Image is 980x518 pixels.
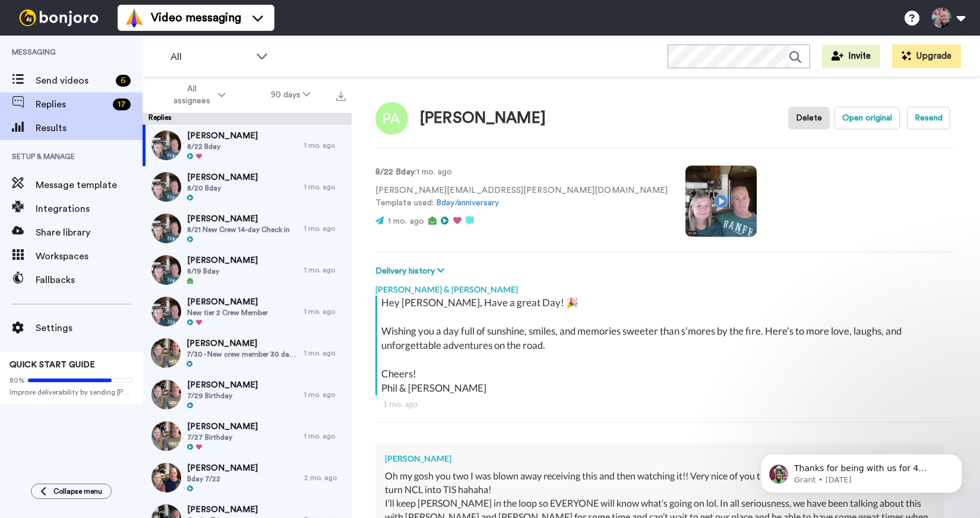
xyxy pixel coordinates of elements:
img: 525526db-0c54-45f6-9608-348173888222-thumb.jpg [151,297,181,326]
img: 7009554a-3886-45a6-a472-873fc193b5fc-thumb.jpg [151,463,181,492]
span: [PERSON_NAME] [187,213,290,225]
span: Results [36,121,143,135]
span: Improve deliverability by sending [PERSON_NAME]’s from your own email [10,387,133,397]
span: All [170,50,250,64]
a: [PERSON_NAME]8/20 Bday1 mo. ago [143,166,352,208]
span: Bday 7/22 [187,474,258,484]
span: Collapse menu [53,487,102,496]
a: [PERSON_NAME]7/30 - New crew member 30 day check in1 mo. ago [143,332,352,374]
button: Open original [834,107,900,129]
button: All assignees [145,78,248,112]
span: [PERSON_NAME] [187,296,268,308]
a: [PERSON_NAME]8/19 Bday1 mo. ago [143,249,352,291]
img: Image of Paul Abitz [375,102,408,135]
img: 80fa66ba-6ace-4e58-af42-c68dd92b81d3-thumb.jpg [151,338,181,368]
div: [PERSON_NAME] [385,453,935,465]
button: Invite [822,45,880,68]
span: 1 mo. ago [388,217,424,225]
span: Fallbacks [36,273,143,287]
p: Message from Grant, sent 1w ago [52,46,205,56]
div: 1 mo. ago [304,307,346,316]
span: Workspaces [36,249,143,263]
p: : 1 mo. ago [375,166,668,179]
span: 7/27 Birthday [187,433,258,442]
span: 8/21 New Crew 14-day Check in [187,225,290,234]
img: vm-color.svg [125,8,144,27]
div: 1 mo. ago [304,390,346,399]
a: Bday/anniversary [436,199,499,207]
img: bj-logo-header-white.svg [14,9,103,26]
span: [PERSON_NAME] [187,171,258,183]
img: 8b95f780-f74e-4ba8-b573-6fed396e23a6-thumb.jpg [151,172,181,202]
span: Video messaging [151,9,241,26]
iframe: Intercom notifications message [742,429,980,512]
div: 1 mo. ago [304,431,346,441]
button: 90 days [248,84,333,106]
span: [PERSON_NAME] [187,130,258,142]
span: [PERSON_NAME] [187,255,258,266]
span: QUICK START GUIDE [10,361,95,369]
div: 2 mo. ago [304,473,346,482]
span: 8/22 Bday [187,142,258,151]
span: [PERSON_NAME] [187,504,258,516]
div: 1 mo. ago [304,224,346,233]
p: [PERSON_NAME][EMAIL_ADDRESS][PERSON_NAME][DOMAIN_NAME] Template used: [375,185,668,209]
span: 8/19 Bday [187,266,258,276]
div: 1 mo. ago [382,398,949,410]
div: Oh my gosh you two I was blown away receiving this and then watching it!! Very nice of you thank ... [385,469,935,497]
div: 1 mo. ago [304,265,346,275]
a: [PERSON_NAME]8/21 New Crew 14-day Check in1 mo. ago [143,208,352,249]
strong: 8/22 Bday [375,168,415,176]
span: Share library [36,225,143,240]
img: be313332-1141-45fe-82da-a7383761fa91-thumb.jpg [151,214,181,243]
a: [PERSON_NAME]7/27 Birthday1 mo. ago [143,415,352,457]
button: Collapse menu [31,484,112,499]
img: 6f9e76ba-8ff3-4a93-922c-aea2686e1a4d-thumb.jpg [151,380,181,409]
span: Thanks for being with us for 4 months - it's flown by! How can we make the next 4 months even bet... [52,34,204,256]
div: 1 mo. ago [304,141,346,150]
img: a83d6c72-d9c5-4322-bdff-45414a0d4b28-thumb.jpg [151,131,181,160]
div: Replies [143,113,352,125]
span: [PERSON_NAME] [187,462,258,474]
a: [PERSON_NAME]7/29 Birthday1 mo. ago [143,374,352,415]
a: [PERSON_NAME]Bday 7/222 mo. ago [143,457,352,498]
span: [PERSON_NAME] [187,421,258,433]
button: Resend [907,107,950,129]
span: 8/20 Bday [187,183,258,193]
span: Message template [36,178,143,192]
button: Export all results that match these filters now. [333,86,349,104]
button: Upgrade [892,45,961,68]
span: Settings [36,321,143,335]
img: ecf52868-96fc-48ce-aee0-856d01703773-thumb.jpg [151,255,181,285]
span: All assignees [167,83,216,107]
a: [PERSON_NAME]8/22 Bday1 mo. ago [143,125,352,166]
button: Delivery history [375,265,448,278]
div: 1 mo. ago [304,182,346,192]
img: export.svg [336,91,346,101]
div: [PERSON_NAME] & [PERSON_NAME] [375,278,956,295]
img: 391e5a6c-cf1f-45cd-8d91-780ede98635a-thumb.jpg [151,421,181,451]
div: [PERSON_NAME] [420,110,546,127]
div: 1 mo. ago [304,348,346,358]
span: 7/30 - New crew member 30 day check in [186,349,298,359]
span: Send videos [36,74,111,88]
div: Hey [PERSON_NAME], Have a great Day! 🎉 Wishing you a day full of sunshine, smiles, and memories s... [381,295,953,395]
span: Integrations [36,202,143,216]
div: 17 [113,98,131,110]
span: New tier 2 Crew Member [187,308,268,317]
div: 6 [116,75,131,87]
a: [PERSON_NAME]New tier 2 Crew Member1 mo. ago [143,291,352,332]
span: Replies [36,97,108,112]
span: 80% [10,376,25,385]
span: [PERSON_NAME] [186,338,298,349]
span: 7/29 Birthday [187,391,258,401]
span: [PERSON_NAME] [187,379,258,391]
button: Delete [788,107,830,129]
